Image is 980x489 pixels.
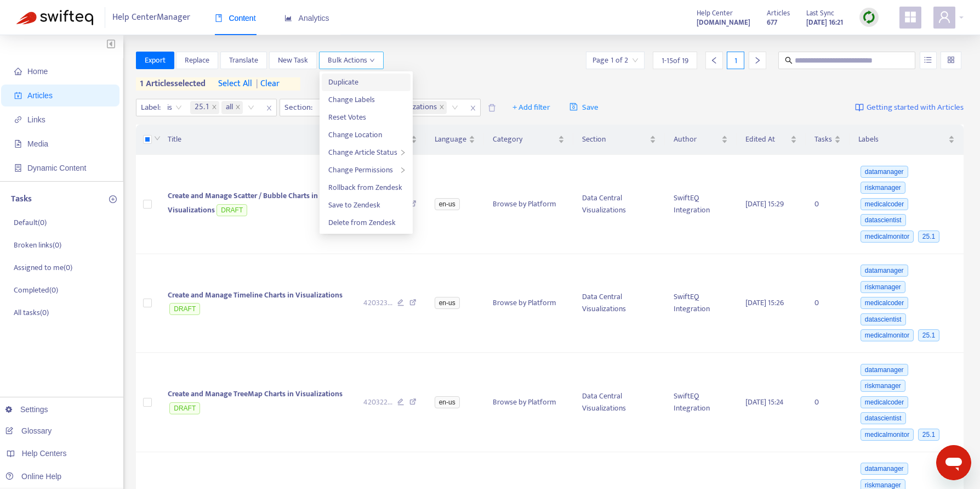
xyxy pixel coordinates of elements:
[814,133,832,145] span: Tasks
[573,254,665,353] td: Data Central Visualizations
[136,99,162,116] span: Label :
[484,155,573,254] td: Browse by Platform
[435,396,460,408] span: en-us
[22,449,67,458] span: Help Centers
[936,445,971,480] iframe: Button to launch messaging window
[262,102,276,115] span: close
[573,155,665,254] td: Data Central Visualizations
[284,14,292,22] span: area-chart
[328,111,366,123] span: Reset Votes
[169,402,200,414] span: DRAFT
[215,14,223,22] span: book
[369,58,375,63] span: down
[235,104,241,111] span: close
[697,7,733,19] span: Help Center
[27,164,86,172] span: Dynamic Content
[195,101,209,114] span: 25.1
[806,7,834,19] span: Last Sync
[328,199,380,211] span: Save to Zendesk
[5,405,48,414] a: Settings
[918,329,939,341] span: 25.1
[112,7,190,28] span: Help Center Manager
[11,193,32,206] p: Tasks
[861,364,908,376] span: datamanager
[573,353,665,452] td: Data Central Visualizations
[861,214,906,226] span: datascientist
[168,289,343,301] span: Create and Manage Timeline Charts in Visualizations
[319,52,384,69] button: Bulk Actionsdown
[435,297,460,309] span: en-us
[176,52,218,69] button: Replace
[328,181,402,194] span: Rollback from Zendesk
[216,204,247,216] span: DRAFT
[252,77,280,91] span: clear
[924,56,932,64] span: unordered-list
[745,198,784,210] span: [DATE] 15:29
[697,16,750,29] strong: [DOMAIN_NAME]
[435,133,466,145] span: Language
[27,67,48,76] span: Home
[145,54,166,66] span: Export
[328,128,382,141] span: Change Location
[27,115,45,124] span: Links
[14,284,58,296] p: Completed ( 0 )
[269,52,317,69] button: New Task
[229,54,258,66] span: Translate
[806,254,850,353] td: 0
[861,182,905,194] span: riskmanager
[14,262,72,273] p: Assigned to me ( 0 )
[861,166,908,178] span: datamanager
[674,133,719,145] span: Author
[226,101,233,114] span: all
[168,189,318,216] span: Create and Manage Scatter / Bubble Charts in Visualizations
[14,116,22,123] span: link
[697,16,750,29] a: [DOMAIN_NAME]
[867,102,964,114] span: Getting started with Articles
[861,198,908,210] span: medicalcoder
[328,164,393,176] span: Change Permissions
[363,297,392,309] span: 420323 ...
[14,239,61,251] p: Broken links ( 0 )
[737,125,806,155] th: Edited At
[665,353,737,452] td: SwiftEQ Integration
[278,54,308,66] span: New Task
[861,313,906,325] span: datascientist
[400,167,406,173] span: right
[167,99,182,116] span: is
[154,135,161,142] span: down
[727,52,744,69] div: 1
[109,195,117,203] span: plus-circle
[665,155,737,254] td: SwiftEQ Integration
[363,396,392,408] span: 420322 ...
[328,146,397,159] span: Change Article Status
[806,155,850,254] td: 0
[920,52,937,69] button: unordered-list
[435,198,460,210] span: en-us
[767,7,790,19] span: Articles
[14,217,47,228] p: Default ( 0 )
[861,231,914,243] span: medicalmonitor
[328,93,375,106] span: Change Labels
[221,101,243,114] span: all
[14,140,22,148] span: file-image
[569,103,578,111] span: save
[918,231,939,243] span: 25.1
[220,52,267,69] button: Translate
[484,353,573,452] td: Browse by Platform
[662,55,688,66] span: 1 - 15 of 19
[710,57,718,64] span: left
[328,54,375,66] span: Bulk Actions
[745,133,788,145] span: Edited At
[190,101,219,114] span: 25.1
[215,14,256,23] span: Content
[280,99,314,116] span: Section :
[14,307,49,318] p: All tasks ( 0 )
[862,10,876,24] img: sync.dc5367851b00ba804db3.png
[400,149,406,156] span: right
[328,76,358,88] span: Duplicate
[212,104,217,111] span: close
[439,104,445,111] span: close
[136,77,206,91] span: 1 articles selected
[27,91,53,100] span: Articles
[806,353,850,452] td: 0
